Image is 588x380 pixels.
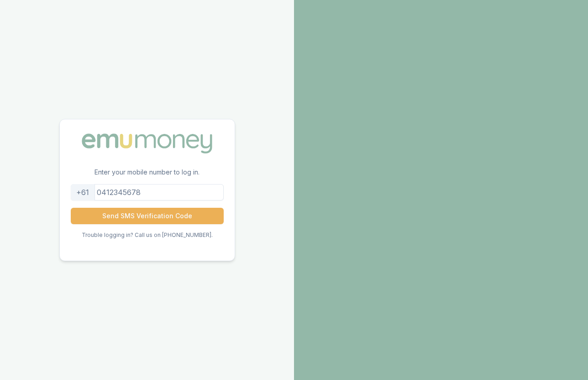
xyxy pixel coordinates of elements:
[71,184,95,200] div: +61
[71,208,224,224] button: Send SMS Verification Code
[60,168,235,184] p: Enter your mobile number to log in.
[71,184,224,200] input: 0412345678
[79,130,215,157] img: Emu Money
[82,231,213,239] p: Trouble logging in? Call us on [PHONE_NUMBER].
